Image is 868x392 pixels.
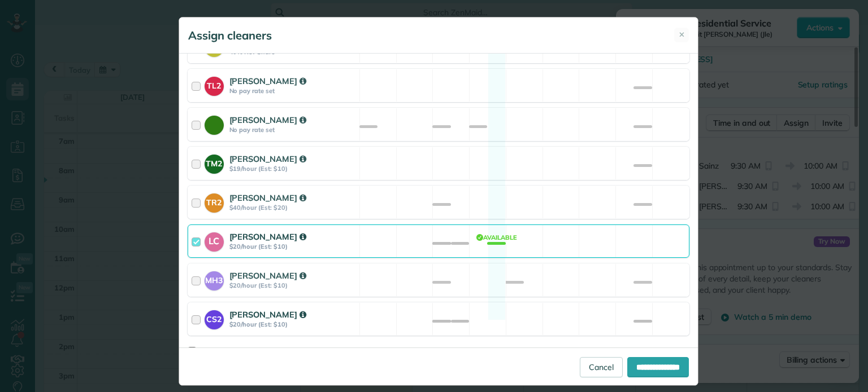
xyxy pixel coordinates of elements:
[229,320,356,328] strong: $20/hour (Est: $10)
[229,204,356,212] strong: $40/hour (Est: $20)
[229,87,356,95] strong: No pay rate set
[229,281,356,289] strong: $20/hour (Est: $10)
[205,155,224,170] strong: TM2
[229,126,356,134] strong: No pay rate set
[201,346,423,356] span: Automatically recalculate amount owed for this appointment?
[229,153,306,164] strong: [PERSON_NAME]
[679,29,685,40] span: ✕
[229,192,306,203] strong: [PERSON_NAME]
[205,271,224,287] strong: MH3
[229,114,306,125] strong: [PERSON_NAME]
[229,76,306,86] strong: [PERSON_NAME]
[205,232,224,248] strong: LC
[229,243,356,250] strong: $20/hour (Est: $10)
[229,309,306,320] strong: [PERSON_NAME]
[580,357,623,377] a: Cancel
[205,193,224,209] strong: TR2
[205,77,224,92] strong: TL2
[188,28,272,43] h5: Assign cleaners
[229,165,356,173] strong: $19/hour (Est: $10)
[229,270,306,281] strong: [PERSON_NAME]
[229,231,306,242] strong: [PERSON_NAME]
[205,310,224,325] strong: CS2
